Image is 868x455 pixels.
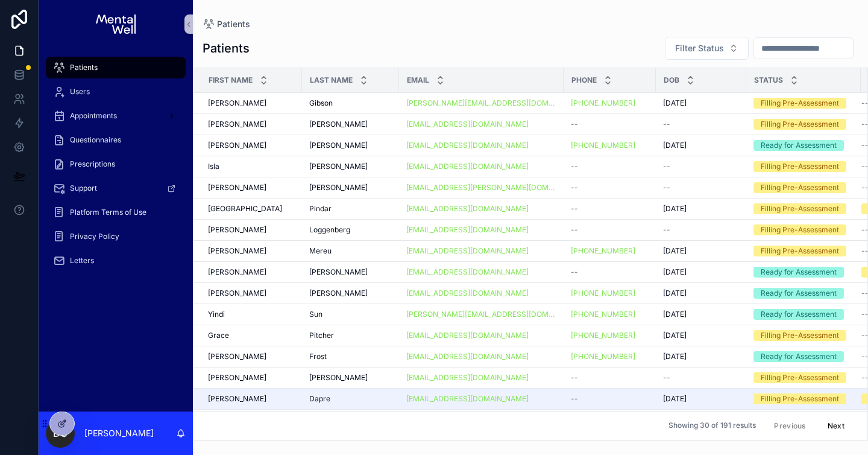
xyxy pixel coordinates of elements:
a: -- [571,162,649,171]
a: [EMAIL_ADDRESS][DOMAIN_NAME] [406,162,556,171]
span: [PERSON_NAME] [208,373,266,383]
a: [EMAIL_ADDRESS][DOMAIN_NAME] [406,119,529,129]
a: Patients [46,57,186,78]
div: scrollable content [39,48,193,287]
a: -- [571,267,649,277]
a: [PHONE_NUMBER] [571,288,635,298]
a: [EMAIL_ADDRESS][DOMAIN_NAME] [406,267,529,277]
a: [EMAIL_ADDRESS][DOMAIN_NAME] [406,204,556,214]
div: Ready for Assessment [761,140,837,151]
a: [PERSON_NAME] [309,141,392,150]
span: Dapre [309,394,330,404]
span: [PERSON_NAME] [208,141,266,150]
a: [PERSON_NAME][EMAIL_ADDRESS][DOMAIN_NAME] [406,310,556,319]
span: Pitcher [309,331,334,340]
span: Isla [208,162,219,171]
a: [EMAIL_ADDRESS][DOMAIN_NAME] [406,119,556,129]
a: Ready for Assessment [753,140,854,151]
a: [PERSON_NAME] [208,352,295,361]
span: [GEOGRAPHIC_DATA] [208,204,282,214]
a: Privacy Policy [46,226,186,247]
span: -- [571,183,578,192]
span: Frost [309,352,327,361]
a: [EMAIL_ADDRESS][DOMAIN_NAME] [406,352,556,361]
a: [PHONE_NUMBER] [571,310,649,319]
a: Filling Pre-Assessment [753,119,854,130]
a: Gibson [309,98,392,108]
a: Mereu [309,246,392,256]
a: [PERSON_NAME] [208,288,295,298]
span: Yindi [208,310,225,319]
span: Support [70,183,97,193]
a: Platform Terms of Use [46,202,186,223]
span: Showing 30 of 191 results [668,421,756,431]
a: -- [571,119,649,129]
a: [DATE] [663,331,739,340]
span: -- [571,162,578,171]
a: [EMAIL_ADDRESS][DOMAIN_NAME] [406,267,556,277]
a: [PHONE_NUMBER] [571,352,635,361]
a: [EMAIL_ADDRESS][DOMAIN_NAME] [406,352,529,361]
a: Filling Pre-Assessment [753,393,854,404]
span: [PERSON_NAME] [208,98,266,108]
a: [EMAIL_ADDRESS][DOMAIN_NAME] [406,373,556,383]
a: [EMAIL_ADDRESS][DOMAIN_NAME] [406,246,556,256]
a: [PERSON_NAME] [208,225,295,235]
span: [PERSON_NAME] [208,394,266,404]
a: Frost [309,352,392,361]
span: -- [571,267,578,277]
span: [PERSON_NAME] [208,119,266,129]
span: -- [571,204,578,214]
span: Questionnaires [70,135,121,145]
div: Ready for Assessment [761,288,837,299]
span: -- [663,162,670,171]
span: -- [663,373,670,383]
span: Phone [571,75,597,85]
a: Support [46,177,186,199]
a: Letters [46,250,186,272]
span: Gibson [309,98,333,108]
a: [PHONE_NUMBER] [571,246,635,256]
span: Privacy Policy [70,232,119,241]
a: [EMAIL_ADDRESS][DOMAIN_NAME] [406,373,529,383]
a: [DATE] [663,204,739,214]
a: [EMAIL_ADDRESS][DOMAIN_NAME] [406,246,529,256]
a: Filling Pre-Assessment [753,372,854,383]
div: Filling Pre-Assessment [761,372,839,383]
span: -- [663,225,670,235]
a: Isla [208,162,295,171]
span: [DATE] [663,98,687,108]
span: [PERSON_NAME] [309,288,368,298]
a: [PHONE_NUMBER] [571,98,649,108]
a: [PERSON_NAME] [309,288,392,298]
a: [PERSON_NAME] [208,141,295,150]
a: -- [571,394,649,404]
a: [PERSON_NAME] [208,267,295,277]
span: Last Name [310,75,353,85]
span: -- [571,119,578,129]
span: Sun [309,310,322,319]
a: [GEOGRAPHIC_DATA] [208,204,295,214]
a: [PERSON_NAME] [208,373,295,383]
span: [DATE] [663,310,687,319]
a: [PERSON_NAME][EMAIL_ADDRESS][DOMAIN_NAME] [406,98,556,108]
span: Status [754,75,783,85]
a: Filling Pre-Assessment [753,182,854,193]
a: Grace [208,331,295,340]
a: [DATE] [663,288,739,298]
a: [PERSON_NAME] [208,183,295,192]
a: [EMAIL_ADDRESS][DOMAIN_NAME] [406,141,556,150]
a: [PHONE_NUMBER] [571,352,649,361]
span: Filter Status [675,42,724,54]
a: Ready for Assessment [753,288,854,299]
div: Filling Pre-Assessment [761,330,839,341]
a: [PERSON_NAME] [208,119,295,129]
a: -- [663,183,739,192]
a: [EMAIL_ADDRESS][DOMAIN_NAME] [406,288,556,298]
span: [DATE] [663,246,687,256]
a: [PHONE_NUMBER] [571,98,635,108]
a: Prescriptions [46,153,186,175]
span: Prescriptions [70,159,115,169]
span: Mereu [309,246,332,256]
